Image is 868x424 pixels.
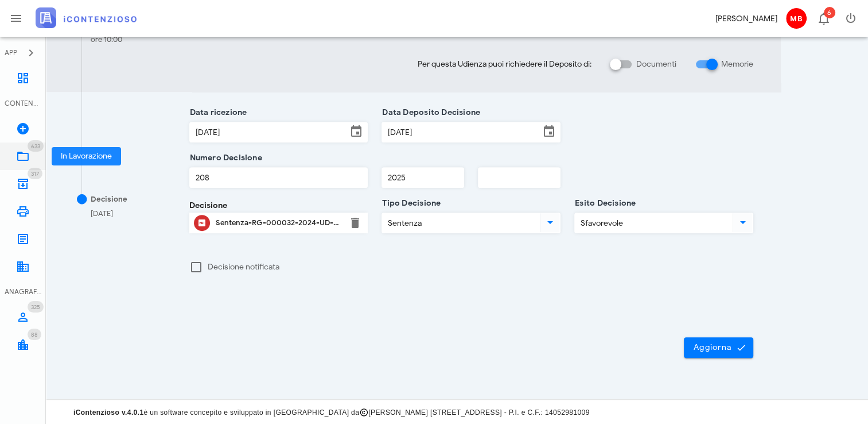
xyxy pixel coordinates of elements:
[28,140,44,152] span: Distintivo
[91,209,113,218] span: [DATE]
[73,408,143,417] strong: iContenzioso v.4.0.1
[31,170,39,178] span: 317
[786,8,807,29] span: MB
[684,337,753,358] button: Aggiorna
[208,261,368,273] label: Decisione notificata
[216,218,342,228] div: Sentenza-RG-000032-2024-UD-21112024.pdf
[28,301,44,313] span: Distintivo
[190,168,368,187] input: Numero Decisione
[91,194,127,205] div: Decisione
[809,5,837,32] button: Distintivo
[31,142,40,150] span: 633
[575,213,730,233] input: Esito Decisione
[715,13,777,25] div: [PERSON_NAME]
[824,7,835,18] span: Distintivo
[216,214,342,232] div: Clicca per aprire un'anteprima del file o scaricarlo
[28,168,42,179] span: Distintivo
[28,329,41,340] span: Distintivo
[186,152,262,164] label: Numero Decisione
[693,342,744,353] span: Aggiorna
[91,34,122,45] div: ore 10:00
[636,59,676,70] label: Documenti
[194,215,210,231] button: Clicca per aprire un'anteprima del file o scaricarlo
[571,198,636,209] label: Esito Decisione
[5,98,41,109] div: CONTENZIOSO
[418,58,591,70] span: Per questa Udienza puoi richiedere il Deposito di:
[31,331,38,338] span: 88
[189,199,227,211] label: Decisione
[186,107,247,118] label: Data ricezione
[782,5,809,32] button: MB
[379,107,480,118] label: Data Deposito Decisione
[348,216,362,230] button: Elimina
[379,198,441,209] label: Tipo Decisione
[382,213,538,233] input: Tipo Decisione
[721,59,753,70] label: Memorie
[31,303,40,311] span: 325
[36,7,137,28] img: logo-text-2x.png
[5,287,41,297] div: ANAGRAFICA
